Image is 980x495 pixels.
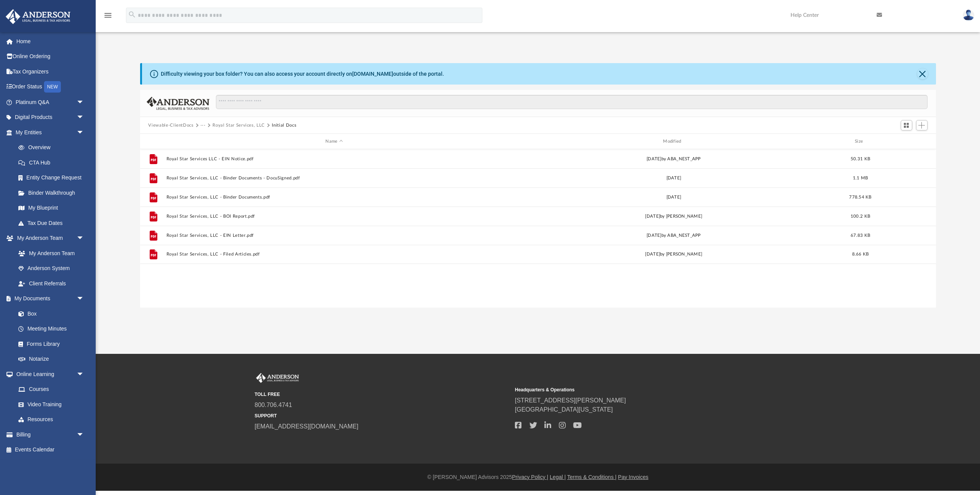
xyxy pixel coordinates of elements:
a: Box [11,306,88,321]
a: Binder Walkthrough [11,185,96,200]
a: Tax Organizers [5,64,96,79]
a: Legal | [550,474,566,480]
span: 8.66 KB [852,252,869,256]
span: 1.1 MB [853,176,868,180]
img: User Pic [963,10,974,21]
a: CTA Hub [11,155,96,170]
span: arrow_drop_down [77,231,92,246]
div: [DATE] by [PERSON_NAME] [506,251,842,258]
a: Home [5,34,96,49]
a: My Blueprint [11,200,92,216]
button: Royal Star Services, LLC - BOI Report.pdf [166,214,502,219]
div: © [PERSON_NAME] Advisors 2025 [96,473,980,481]
div: [DATE] [506,175,842,182]
a: My Entitiesarrow_drop_down [5,125,96,140]
div: id [879,138,933,145]
i: menu [103,11,113,20]
small: SUPPORT [255,412,510,419]
a: [DOMAIN_NAME] [352,71,393,77]
div: by ABA_NEST_APP [506,232,842,239]
div: Name [166,138,502,145]
div: id [143,138,162,145]
a: [GEOGRAPHIC_DATA][US_STATE] [515,406,613,413]
a: Billingarrow_drop_down [5,427,96,442]
button: Royal Star Services, LLC - Binder Documents.pdf [166,195,502,200]
span: arrow_drop_down [77,110,92,125]
img: Anderson Advisors Platinum Portal [3,9,73,24]
span: arrow_drop_down [77,291,92,307]
span: arrow_drop_down [77,366,92,382]
a: Order StatusNEW [5,79,96,95]
div: Size [845,138,875,145]
a: Digital Productsarrow_drop_down [5,110,96,125]
button: Switch to Grid View [901,120,912,131]
a: 800.706.4741 [255,402,292,408]
a: Forms Library [11,336,88,352]
a: Notarize [11,352,92,367]
button: Close [917,68,928,79]
input: Search files and folders [216,95,927,109]
a: Entity Change Request [11,170,96,186]
small: TOLL FREE [255,391,510,398]
div: NEW [44,81,61,93]
button: Royal Star Services, LLC - Filed Articles.pdf [166,252,502,257]
a: Anderson System [11,261,92,276]
span: arrow_drop_down [77,125,92,140]
a: My Anderson Teamarrow_drop_down [5,231,92,246]
img: Anderson Advisors Platinum Portal [255,373,301,383]
a: menu [103,15,113,20]
small: Headquarters & Operations [515,386,770,393]
button: Royal Star Services LLC - EIN Notice.pdf [166,156,502,161]
a: [STREET_ADDRESS][PERSON_NAME] [515,397,626,404]
div: grid [140,149,936,308]
div: [DATE] [506,194,842,201]
a: Video Training [11,397,88,412]
button: Royal Star Services, LLC [212,122,265,129]
button: Royal Star Services, LLC - EIN Letter.pdf [166,233,502,238]
span: 50.31 KB [850,157,870,161]
button: Royal Star Services, LLC - Binder Documents - DocuSigned.pdf [166,176,502,181]
a: [EMAIL_ADDRESS][DOMAIN_NAME] [255,423,358,430]
button: Initial Docs [272,122,296,129]
a: Client Referrals [11,276,92,291]
div: [DATE] by ABA_NEST_APP [506,156,842,163]
a: Privacy Policy | [512,474,549,480]
div: Difficulty viewing your box folder? You can also access your account directly on outside of the p... [161,70,444,78]
a: Online Learningarrow_drop_down [5,366,92,382]
a: Overview [11,140,96,155]
span: 67.83 KB [850,233,870,238]
div: Modified [505,138,841,145]
a: Platinum Q&Aarrow_drop_down [5,94,96,110]
div: [DATE] by [PERSON_NAME] [506,213,842,220]
i: search [128,10,136,19]
a: Courses [11,382,92,397]
a: Online Ordering [5,49,96,64]
a: Events Calendar [5,442,96,458]
a: My Anderson Team [11,246,88,261]
a: My Documentsarrow_drop_down [5,291,92,306]
a: Pay Invoices [618,474,648,480]
a: Terms & Conditions | [567,474,617,480]
button: Add [916,120,928,131]
button: Viewable-ClientDocs [148,122,193,129]
span: arrow_drop_down [77,427,92,443]
a: Meeting Minutes [11,321,92,337]
a: Resources [11,412,92,427]
span: 100.2 KB [850,214,870,218]
span: [DATE] [647,233,661,238]
a: Tax Due Dates [11,215,96,231]
span: 778.54 KB [849,195,871,199]
button: ··· [201,122,206,129]
span: arrow_drop_down [77,94,92,110]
